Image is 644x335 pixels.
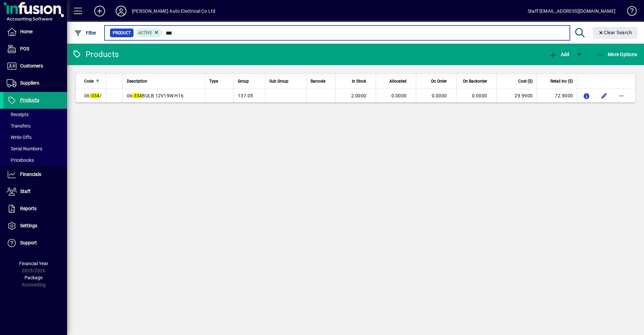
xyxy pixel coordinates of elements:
[3,75,67,92] a: Suppliers
[3,120,67,132] a: Transfers
[84,78,94,85] span: Code
[20,189,31,194] span: Staff
[127,78,201,85] div: Description
[3,132,67,143] a: Write Offs
[528,6,615,16] div: Staff [EMAIL_ADDRESS][DOMAIN_NAME]
[550,78,573,85] span: Retail Inc ($)
[238,78,249,85] span: Group
[391,93,407,98] span: 0.0000
[72,49,119,60] div: Products
[518,78,533,85] span: Cost ($)
[3,166,67,183] a: Financials
[20,46,29,51] span: POS
[127,93,183,98] span: 06 BULB 12V19W H16
[132,6,215,16] div: [PERSON_NAME] Auto Electrical Co Ltd
[3,23,67,40] a: Home
[432,93,447,98] span: 0.0000
[598,30,632,35] span: Clear Search
[537,89,577,102] td: 72.9000
[7,123,31,129] span: Transfers
[136,29,162,37] mat-chip: Activation Status: Active
[113,30,131,36] span: Product
[7,146,42,151] span: Serial Numbers
[7,157,34,163] span: Pricebooks
[90,93,100,98] em: -334
[19,261,48,266] span: Financial Year
[3,183,67,200] a: Staff
[3,41,67,57] a: POS
[380,78,413,85] div: Allocated
[209,78,229,85] div: Type
[389,78,407,85] span: Allocated
[269,78,302,85] div: Sub Group
[352,78,366,85] span: In Stock
[340,78,372,85] div: In Stock
[84,78,102,85] div: Code
[3,154,67,166] a: Pricebooks
[593,27,638,39] button: Clear
[20,172,41,177] span: Financials
[138,31,152,35] span: Active
[311,78,331,85] div: Barcode
[3,143,67,154] a: Serial Numbers
[24,275,43,280] span: Package
[463,78,487,85] span: On Backorder
[549,52,569,57] span: Add
[20,80,39,86] span: Suppliers
[127,78,147,85] span: Description
[20,63,43,68] span: Customers
[238,93,253,98] span: 137.05
[20,206,37,211] span: Reports
[72,27,98,39] button: Filter
[74,30,97,36] span: Filter
[7,112,29,117] span: Receipts
[7,135,32,140] span: Write Offs
[20,223,37,228] span: Settings
[110,5,132,17] button: Profile
[599,90,609,101] button: Edit
[132,93,142,98] em: -334
[20,240,37,245] span: Support
[3,109,67,120] a: Receipts
[3,58,67,75] a: Customers
[596,52,637,57] span: More Options
[89,5,110,17] button: Add
[269,78,288,85] span: Sub Group
[20,97,39,103] span: Products
[20,29,33,34] span: Home
[3,200,67,217] a: Reports
[595,48,639,60] button: More Options
[461,78,493,85] div: On Backorder
[351,93,367,98] span: 2.0000
[622,1,636,23] a: Knowledge Base
[84,93,102,98] span: 06 /
[547,48,571,60] button: Add
[311,78,325,85] span: Barcode
[3,218,67,234] a: Settings
[3,235,67,251] a: Support
[472,93,487,98] span: 0.0000
[431,78,447,85] span: On Order
[496,89,537,102] td: 29.9900
[209,78,218,85] span: Type
[420,78,453,85] div: On Order
[616,90,627,101] button: More options
[238,78,261,85] div: Group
